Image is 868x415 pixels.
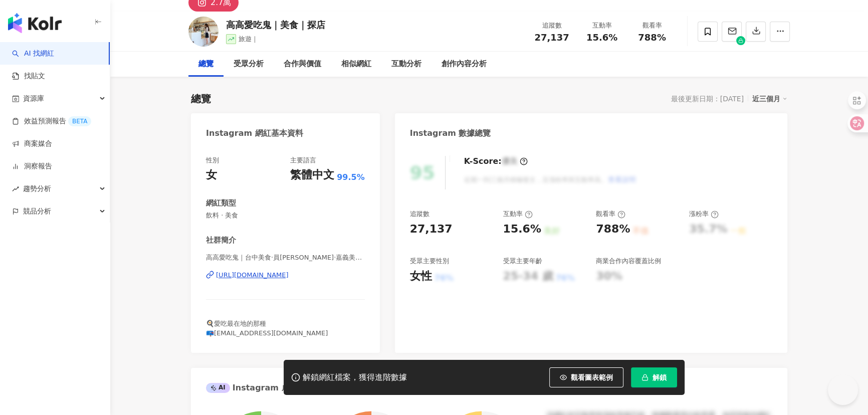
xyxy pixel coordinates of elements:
[341,58,371,70] div: 相似網紅
[188,17,219,47] img: KOL Avatar
[303,372,407,383] div: 解鎖網紅檔案，獲得進階數據
[12,161,52,171] a: 洞察報告
[12,49,54,59] a: searchAI 找網紅
[226,19,325,31] div: 高高愛吃鬼｜美食｜探店
[503,222,541,237] div: 15.6%
[12,185,19,192] span: rise
[410,222,453,237] div: 27,137
[503,257,542,266] div: 受眾主要年齡
[410,269,432,284] div: 女性
[549,367,623,387] button: 觀看圖表範例
[638,33,666,43] span: 788%
[191,92,211,106] div: 總覽
[464,156,528,167] div: K-Score :
[12,71,45,81] a: 找貼文
[23,177,51,200] span: 趨勢分析
[410,257,449,266] div: 受眾主要性別
[583,21,621,31] div: 互動率
[533,21,571,31] div: 追蹤數
[198,58,213,70] div: 總覽
[8,13,62,33] img: logo
[284,58,321,70] div: 合作與價值
[239,35,258,43] span: 旅遊｜
[571,373,613,381] span: 觀看圖表範例
[633,21,671,31] div: 觀看率
[206,253,365,262] span: 高高愛吃鬼｜台中美食·員[PERSON_NAME]·嘉義美食·[GEOGRAPHIC_DATA]｜ | gaogao_eat
[206,235,236,246] div: 社群簡介
[216,271,289,280] div: [URL][DOMAIN_NAME]
[596,257,661,266] div: 商業合作內容覆蓋比例
[534,32,569,43] span: 27,137
[290,167,334,183] div: 繁體中文
[206,211,365,220] span: 飲料 · 美食
[752,92,787,105] div: 近三個月
[631,367,677,387] button: 解鎖
[503,210,532,219] div: 互動率
[596,210,625,219] div: 觀看率
[290,156,316,165] div: 主要語言
[442,58,487,70] div: 創作內容分析
[12,116,91,126] a: 效益預測報告BETA
[206,320,328,336] span: 🍳愛吃最在地的那種 📪[EMAIL_ADDRESS][DOMAIN_NAME]
[23,200,51,223] span: 競品分析
[410,210,429,219] div: 追蹤數
[337,172,365,183] span: 99.5%
[410,128,491,139] div: Instagram 數據總覽
[391,58,421,70] div: 互動分析
[23,87,44,110] span: 資源庫
[206,128,303,139] div: Instagram 網紅基本資料
[586,33,617,43] span: 15.6%
[234,58,264,70] div: 受眾分析
[689,210,719,219] div: 漲粉率
[206,167,217,183] div: 女
[206,271,365,280] a: [URL][DOMAIN_NAME]
[206,198,236,209] div: 網紅類型
[671,95,744,103] div: 最後更新日期：[DATE]
[206,156,219,165] div: 性別
[653,373,667,381] span: 解鎖
[596,222,630,237] div: 788%
[12,139,52,149] a: 商案媒合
